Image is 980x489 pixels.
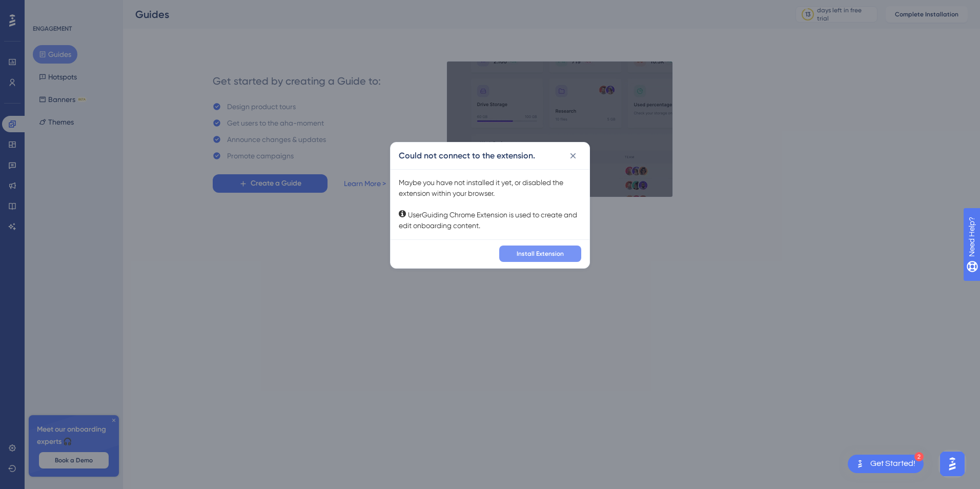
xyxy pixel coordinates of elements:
[854,458,866,470] img: launcher-image-alternative-text
[848,455,924,473] div: Open Get Started! checklist, remaining modules: 2
[399,150,535,162] h2: Could not connect to the extension.
[399,177,581,231] div: Maybe you have not installed it yet, or disabled the extension within your browser. UserGuiding C...
[517,250,564,258] span: Install Extension
[937,449,968,479] iframe: UserGuiding AI Assistant Launcher
[914,452,924,461] div: 2
[870,458,915,470] div: Get Started!
[24,3,64,15] span: Need Help?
